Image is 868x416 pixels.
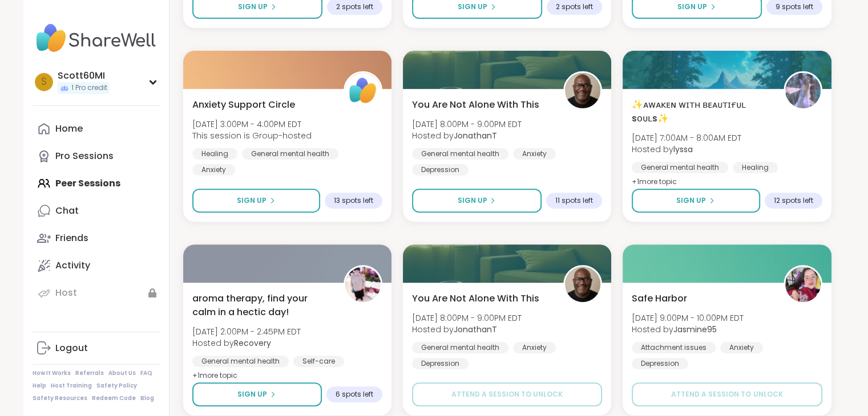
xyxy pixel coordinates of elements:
[293,356,344,367] div: Self-care
[565,267,600,302] img: JonathanT
[33,142,160,170] a: Pro Sessions
[192,382,322,406] button: Sign Up
[336,2,373,11] span: 2 spots left
[733,162,778,173] div: Healing
[55,123,83,135] div: Home
[632,162,728,173] div: General mental health
[556,2,593,11] span: 2 spots left
[41,75,47,89] span: S
[785,267,821,302] img: Jasmine95
[454,130,497,141] b: JonathanT
[412,130,522,141] span: Hosted by
[192,130,312,141] span: This session is Group-hosted
[555,196,593,205] span: 11 spots left
[334,196,373,205] span: 13 spots left
[412,358,469,369] div: Depression
[677,2,707,12] span: Sign Up
[237,195,267,206] span: Sign Up
[33,382,46,390] a: Help
[513,148,556,160] div: Anxiety
[55,232,88,244] div: Friends
[192,164,235,176] div: Anxiety
[33,279,160,307] a: Host
[33,394,87,402] a: Safety Resources
[454,324,497,335] b: JonathanT
[242,148,338,160] div: General mental health
[565,73,600,108] img: JonathanT
[33,197,160,225] a: Chat
[632,312,744,324] span: [DATE] 9:00PM - 10:00PM EDT
[192,356,289,367] div: General mental health
[412,189,542,213] button: Sign Up
[785,73,821,108] img: lyssa
[237,389,267,399] span: Sign Up
[55,205,79,217] div: Chat
[33,252,160,279] a: Activity
[336,390,373,399] span: 6 spots left
[412,382,602,406] button: Attend a session to unlock
[55,287,77,299] div: Host
[108,369,136,377] a: About Us
[55,150,114,162] div: Pro Sessions
[192,337,301,349] span: Hosted by
[238,2,268,12] span: Sign Up
[234,337,271,349] b: Recovery
[412,292,539,305] span: You Are Not Alone With This
[776,2,813,11] span: 9 spots left
[58,70,110,82] div: Scott60MI
[55,259,90,272] div: Activity
[673,324,717,335] b: Jasmine95
[513,342,556,353] div: Anxiety
[632,144,741,155] span: Hosted by
[51,382,92,390] a: Host Training
[671,389,782,399] span: Attend a session to unlock
[33,18,160,58] img: ShareWell Nav Logo
[192,189,320,213] button: Sign Up
[632,324,744,335] span: Hosted by
[140,369,152,377] a: FAQ
[632,382,822,406] button: Attend a session to unlock
[75,369,104,377] a: Referrals
[412,324,522,335] span: Hosted by
[632,132,741,144] span: [DATE] 7:00AM - 8:00AM EDT
[412,312,522,324] span: [DATE] 8:00PM - 9:00PM EDT
[96,382,137,390] a: Safety Policy
[345,267,381,302] img: Recovery
[192,98,295,112] span: Anxiety Support Circle
[412,164,469,176] div: Depression
[192,292,331,319] span: aroma therapy, find your calm in a hectic day!
[632,98,770,125] span: ✨ᴀᴡᴀᴋᴇɴ ᴡɪᴛʜ ʙᴇᴀᴜᴛɪғᴜʟ sᴏᴜʟs✨
[33,369,71,377] a: How It Works
[33,225,160,252] a: Friends
[676,195,706,206] span: Sign Up
[192,148,237,160] div: Healing
[632,189,760,213] button: Sign Up
[71,83,107,93] span: 1 Pro credit
[720,342,763,353] div: Anxiety
[140,394,154,402] a: Blog
[92,394,136,402] a: Redeem Code
[33,115,160,142] a: Home
[192,119,312,130] span: [DATE] 3:00PM - 4:00PM EDT
[412,119,522,130] span: [DATE] 8:00PM - 9:00PM EDT
[774,196,813,205] span: 12 spots left
[451,389,563,399] span: Attend a session to unlock
[412,148,508,160] div: General mental health
[632,342,716,353] div: Attachment issues
[632,358,688,369] div: Depression
[632,292,687,305] span: Safe Harbor
[673,144,693,155] b: lyssa
[412,342,508,353] div: General mental health
[192,326,301,337] span: [DATE] 2:00PM - 2:45PM EDT
[55,342,88,354] div: Logout
[458,2,487,12] span: Sign Up
[457,195,487,206] span: Sign Up
[33,335,160,362] a: Logout
[412,98,539,112] span: You Are Not Alone With This
[345,73,381,108] img: ShareWell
